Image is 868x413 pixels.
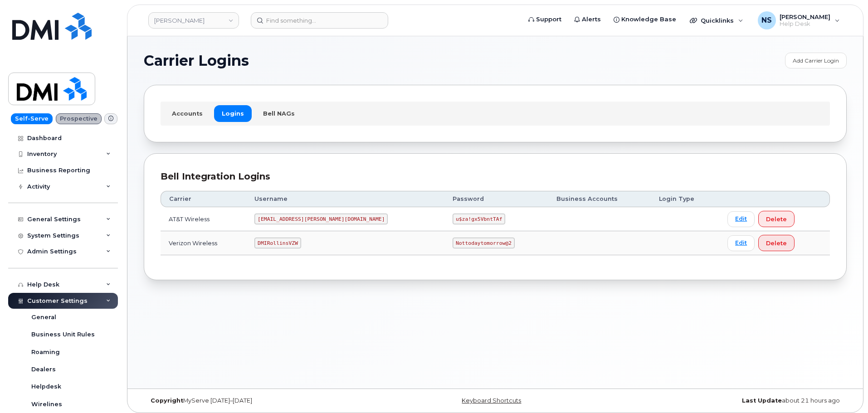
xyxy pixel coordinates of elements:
[254,214,388,224] code: [EMAIL_ADDRESS][PERSON_NAME][DOMAIN_NAME]
[612,397,847,404] div: about 21 hours ago
[161,231,246,255] td: Verizon Wireless
[246,191,444,207] th: Username
[144,54,249,68] span: Carrier Logins
[254,238,301,248] code: DMIRollinsVZW
[785,53,847,68] a: Add Carrier Login
[548,191,651,207] th: Business Accounts
[214,105,252,121] a: Logins
[651,191,719,207] th: Login Type
[727,235,755,251] a: Edit
[758,211,795,227] button: Delete
[758,235,795,251] button: Delete
[144,397,378,404] div: MyServe [DATE]–[DATE]
[453,238,514,248] code: Nottodaytomorrow@2
[151,397,183,404] strong: Copyright
[255,105,302,121] a: Bell NAGs
[161,207,246,231] td: AT&T Wireless
[453,214,505,224] code: u$za!gx5VbntTAf
[742,397,782,404] strong: Last Update
[161,170,830,183] div: Bell Integration Logins
[444,191,548,207] th: Password
[766,239,787,248] span: Delete
[727,211,755,227] a: Edit
[766,215,787,224] span: Delete
[462,397,521,404] a: Keyboard Shortcuts
[164,105,210,121] a: Accounts
[161,191,246,207] th: Carrier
